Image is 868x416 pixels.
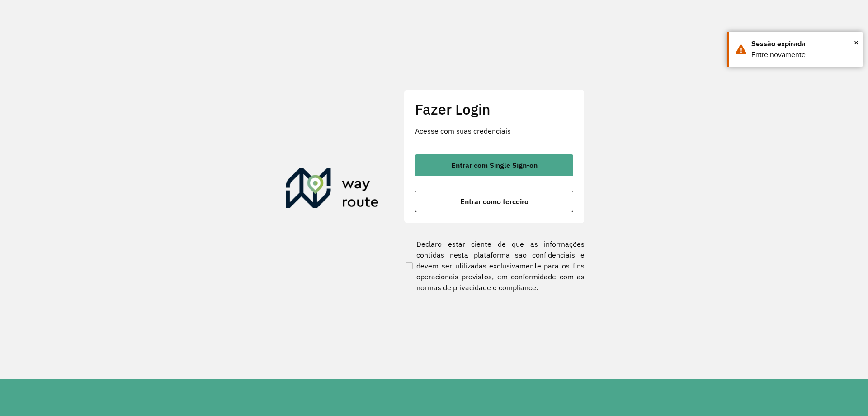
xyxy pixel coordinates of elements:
label: Declaro estar ciente de que as informações contidas nesta plataforma são confidenciais e devem se... [404,239,585,293]
img: Roteirizador AmbevTech [286,168,379,212]
button: Close [854,36,859,49]
button: button [415,154,573,176]
p: Acesse com suas credenciais [415,125,573,136]
div: Entre novamente [751,49,856,60]
span: Entrar como terceiro [460,198,528,205]
div: Sessão expirada [751,38,856,49]
span: Entrar com Single Sign-on [451,162,538,169]
span: × [854,36,859,49]
button: button [415,191,573,212]
h2: Fazer Login [415,100,573,118]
